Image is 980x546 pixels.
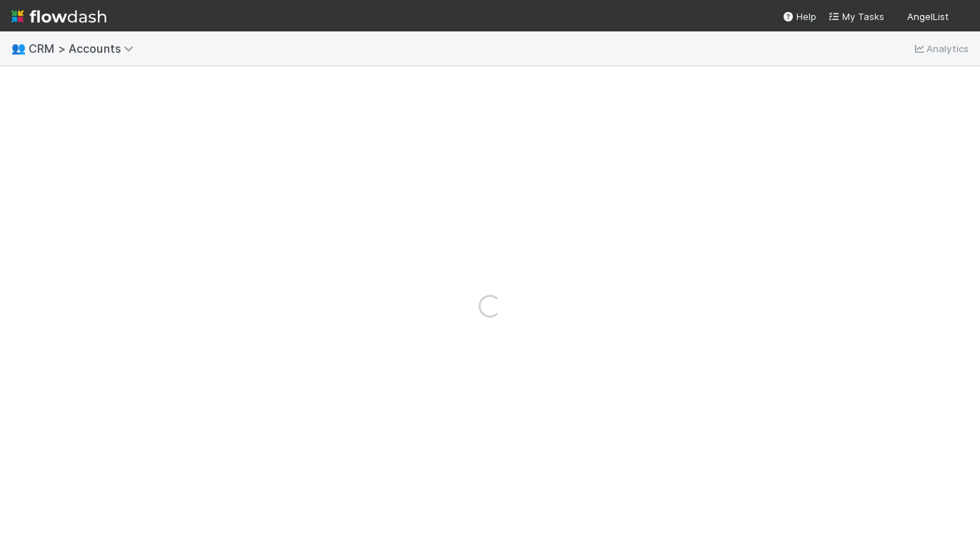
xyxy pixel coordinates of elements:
[29,41,141,56] span: CRM > Accounts
[907,11,949,22] span: AngelList
[954,10,969,24] img: avatar_784ea27d-2d59-4749-b480-57d513651deb.png
[912,40,969,57] a: Analytics
[11,4,106,29] img: logo-inverted-e16ddd16eac7371096b0.svg
[828,11,884,22] span: My Tasks
[782,9,816,24] div: Help
[11,42,26,54] span: 👥
[828,9,884,24] a: My Tasks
